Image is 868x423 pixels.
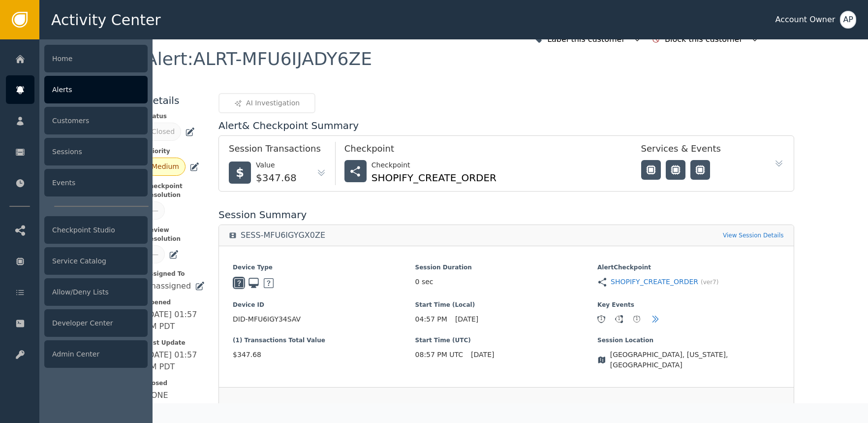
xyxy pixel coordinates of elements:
div: Home [44,45,148,72]
span: 04:57 PM [415,314,447,325]
div: Unassigned [145,280,191,292]
div: Checkpoint Studio [44,216,148,244]
div: Session Summary [218,207,794,222]
div: Developer Center [44,309,148,337]
span: Opened [145,298,205,307]
span: Session Duration [415,263,597,272]
div: Alert : ALRT-MFU6IJADY6ZE [145,50,372,68]
span: Session Location [597,336,780,345]
span: Device ID [233,300,415,309]
span: Device Type [233,263,415,272]
div: 1 [633,316,640,323]
button: Label this customer [532,29,645,50]
div: 1 [598,316,605,323]
div: Session Transactions [229,142,326,160]
span: 0 sec [415,277,434,287]
span: Review Resolution [145,226,205,243]
span: Priority [145,147,205,156]
a: Alerts [6,75,148,104]
button: AP [840,11,856,29]
a: Sessions [6,137,148,166]
span: Last Update [145,338,205,347]
div: [DATE] 01:57 PM PDT [145,349,205,373]
div: Events [44,169,148,196]
div: SESS-MFU6IGYGX0ZE [241,230,325,240]
span: $347.68 [233,350,415,360]
div: Services & Events [641,142,759,160]
div: 1 [616,316,622,323]
span: Closed [145,379,205,388]
span: Start Time (UTC) [415,336,597,345]
div: [DATE] 01:57 PM PDT [145,309,205,332]
div: Account Owner [775,14,835,26]
div: Sessions [44,138,148,165]
a: Developer Center [6,309,148,337]
a: SHOPIFY_CREATE_ORDER [611,277,698,287]
span: $ [236,164,244,182]
span: Checkpoint Resolution [145,182,205,199]
div: Block this customer [665,33,745,45]
span: Assigned To [145,269,205,278]
a: Customers [6,106,148,135]
span: 08:57 PM UTC [415,350,464,360]
a: View Session Details [723,231,784,240]
span: Status [145,112,205,121]
div: Medium [152,162,179,172]
div: $347.68 [256,170,297,185]
span: (ver 7 ) [701,278,718,287]
span: Alert Checkpoint [597,263,780,272]
div: Label this customer [547,33,627,45]
span: [GEOGRAPHIC_DATA], [US_STATE], [GEOGRAPHIC_DATA] [610,350,780,370]
div: Service Catalog [44,247,148,275]
div: Allow/Deny Lists [44,278,148,306]
div: Checkpoint [372,160,496,170]
div: Admin Center [44,340,148,368]
div: Value [256,160,297,170]
span: [DATE] [455,314,478,325]
button: Block this customer [650,29,762,50]
span: Activity Center [51,9,161,31]
a: Admin Center [6,340,148,368]
div: Alert & Checkpoint Summary [218,118,794,133]
div: Alerts [44,76,148,103]
div: Checkpoint [344,142,621,160]
a: Service Catalog [6,247,148,275]
a: Checkpoint Studio [6,216,148,244]
div: Customers [44,107,148,134]
span: DID-MFU6IGY34SAV [233,314,415,325]
a: Allow/Deny Lists [6,278,148,306]
div: Closed [152,127,175,137]
span: Start Time (Local) [415,300,597,309]
span: (1) Transactions Total Value [233,336,415,345]
span: [DATE] [471,350,494,360]
span: Key Events [597,300,780,309]
div: Details [145,93,205,108]
div: SHOPIFY_CREATE_ORDER [372,170,496,185]
a: Home [6,44,148,73]
a: Events [6,168,148,197]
